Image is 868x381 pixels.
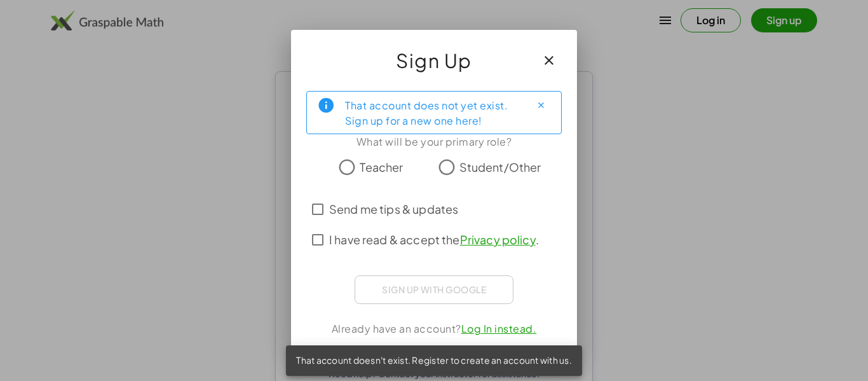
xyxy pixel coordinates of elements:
[459,158,541,176] span: Student/Other
[306,134,562,149] div: What will be your primary role?
[345,97,520,128] div: That account does not yet exist. Sign up for a new one here!
[286,345,582,376] div: That account doesn't exist. Register to create an account with us.
[329,200,458,218] span: Send me tips & updates
[461,322,537,335] a: Log In instead.
[396,45,472,76] span: Sign Up
[531,95,551,116] button: Close
[306,321,562,336] div: Already have an account?
[360,158,403,176] span: Teacher
[329,231,539,248] span: I have read & accept the .
[460,232,536,247] a: Privacy policy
